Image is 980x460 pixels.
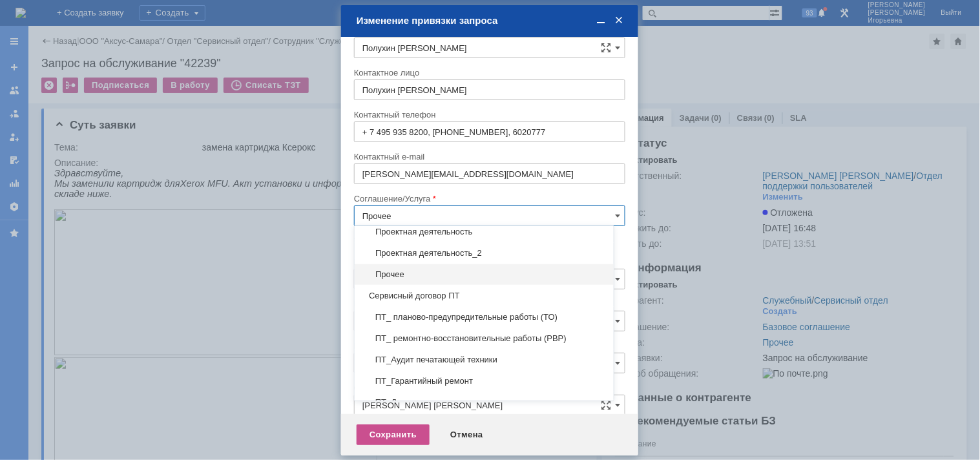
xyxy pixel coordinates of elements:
span: Сложная форма [601,43,611,53]
span: Сервисный договор ПТ [362,291,606,301]
span: ПТ_Диагностика [362,397,606,408]
span: ПТ_Гарантийный ремонт [362,376,606,386]
span: ПТ_ планово-предупредительные работы (ТО) [362,312,606,322]
span: Свернуть (Ctrl + M) [594,15,607,26]
div: Контактный телефон [354,110,623,119]
span: Прочее [362,269,606,280]
div: Контактное лицо [354,68,623,77]
span: ПТ_Аудит печатающей техники [362,355,606,365]
div: Изменение привязки запроса [357,15,625,26]
div: Соглашение/Услуга [354,194,623,203]
span: ПТ_ ремонтно-восстановительные работы (РВР) [362,333,606,344]
span: Проектная деятельность [362,227,606,237]
div: Контактный e-mail [354,152,623,161]
span: Сложная форма [601,400,611,410]
span: Проектная деятельность_2 [362,248,606,258]
span: Закрыть [612,15,625,26]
